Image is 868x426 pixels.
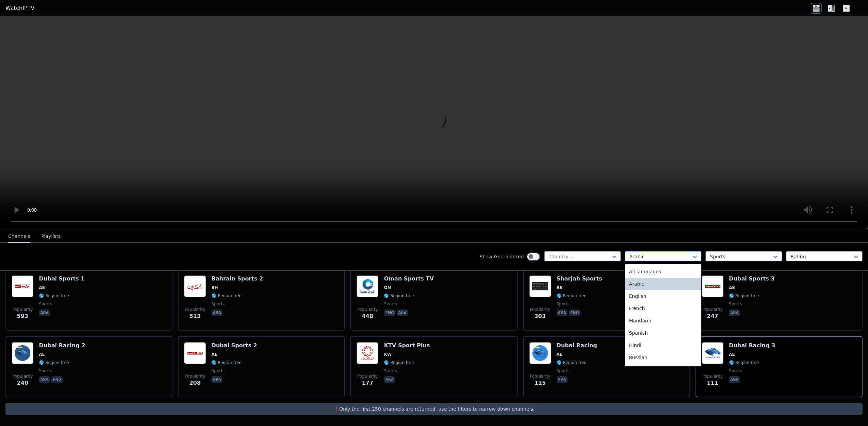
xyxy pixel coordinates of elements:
span: Popularity [357,307,378,312]
h6: Sharjah Sports [557,275,602,282]
img: Dubai Racing 3 [702,342,724,364]
span: 115 [534,379,546,387]
span: sports [211,301,224,307]
span: sports [557,368,570,374]
p: ara [384,376,395,383]
img: Dubai Racing [529,342,551,364]
span: 🌎 Region-free [557,293,587,299]
div: Portuguese [625,364,701,376]
label: Show Geo-blocked [479,253,524,260]
span: 🌎 Region-free [557,360,587,365]
h6: Dubai Sports 2 [211,342,257,349]
h6: Dubai Racing [557,342,597,349]
h6: Dubai Racing 2 [39,342,85,349]
span: AE [39,352,45,357]
span: sports [729,368,742,374]
img: Dubai Sports 3 [702,275,724,297]
span: Popularity [185,307,205,312]
span: sports [39,368,52,374]
div: Russian [625,351,701,364]
span: sports [211,368,224,374]
h6: Oman Sports TV [384,275,434,282]
div: Hindi [625,339,701,351]
img: Bahrain Sports 2 [184,275,206,297]
span: AE [557,285,562,290]
span: sports [384,301,397,307]
span: Popularity [530,307,550,312]
div: Arabic [625,278,701,290]
span: 303 [534,312,546,320]
p: eng [569,309,580,316]
span: AE [211,352,217,357]
span: 🌎 Region-free [384,293,414,299]
span: Popularity [12,374,33,379]
span: 513 [189,312,200,320]
span: 🌎 Region-free [384,360,414,365]
p: ara [39,309,50,316]
span: 177 [362,379,373,387]
h6: Dubai Racing 3 [729,342,775,349]
span: sports [384,368,397,374]
span: KW [384,352,392,357]
a: WatchIPTV [5,4,34,12]
span: AE [557,352,562,357]
span: Popularity [530,374,550,379]
p: eng [384,309,395,316]
img: Dubai Sports 1 [12,275,33,297]
img: Dubai Racing 2 [12,342,33,364]
p: ara [557,309,568,316]
span: 🌎 Region-free [39,360,69,365]
button: Channels [8,230,30,243]
span: sports [729,301,742,307]
span: Popularity [357,374,378,379]
h6: Bahrain Sports 2 [211,275,263,282]
span: 🌎 Region-free [211,360,241,365]
span: Popularity [185,374,205,379]
span: 🌎 Region-free [39,293,69,299]
span: 247 [707,312,718,320]
h6: Dubai Sports 3 [729,275,775,282]
span: OM [384,285,391,290]
h6: KTV Sport Plus [384,342,430,349]
span: 593 [17,312,28,320]
span: AE [729,285,735,290]
div: French [625,302,701,315]
div: Spanish [625,327,701,339]
span: 208 [189,379,200,387]
h6: Dubai Sports 1 [39,275,85,282]
p: ara [39,376,50,383]
div: English [625,290,701,302]
span: 111 [707,379,718,387]
p: ara [211,309,222,316]
span: Popularity [12,307,33,312]
img: KTV Sport Plus [356,342,378,364]
span: sports [557,301,570,307]
span: Popularity [702,307,723,312]
div: Mandarin [625,315,701,327]
span: 240 [17,379,28,387]
div: All languages [625,265,701,278]
p: eng [51,376,63,383]
p: ara [729,309,740,316]
p: ❗️Only the first 250 channels are returned, use the filters to narrow down channels. [8,406,860,412]
p: ara [729,376,740,383]
span: BH [211,285,218,290]
span: 448 [362,312,373,320]
span: 🌎 Region-free [729,293,759,299]
span: sports [39,301,52,307]
span: 🌎 Region-free [211,293,241,299]
button: Playlists [41,230,61,243]
span: Popularity [702,374,723,379]
img: Sharjah Sports [529,275,551,297]
p: ara [397,309,408,316]
p: ara [211,376,222,383]
img: Dubai Sports 2 [184,342,206,364]
span: AE [729,352,735,357]
span: AE [39,285,45,290]
img: Oman Sports TV [356,275,378,297]
p: ara [557,376,568,383]
span: 🌎 Region-free [729,360,759,365]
